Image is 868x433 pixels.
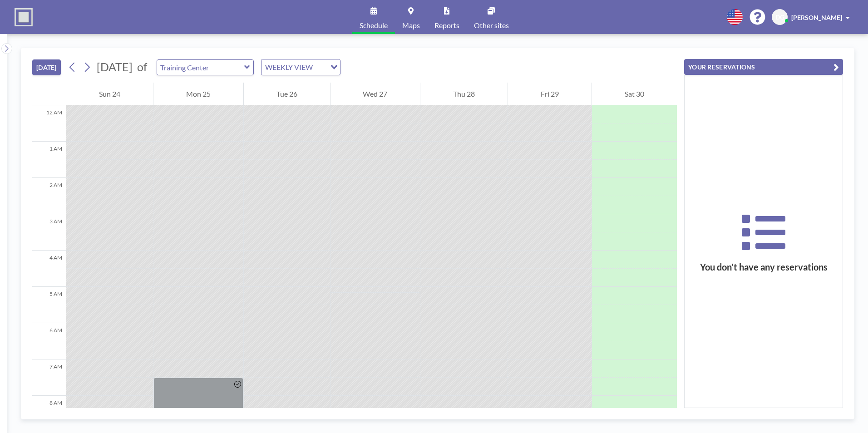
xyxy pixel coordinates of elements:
span: Schedule [360,22,388,29]
span: Reports [434,22,459,29]
h3: You don’t have any reservations [685,261,843,273]
div: Wed 27 [330,83,420,105]
div: 5 AM [32,287,66,323]
div: 3 AM [32,214,66,251]
button: [DATE] [32,59,61,75]
div: 8 AM [32,396,66,432]
span: Other sites [474,22,509,29]
div: 2 AM [32,178,66,214]
div: Mon 25 [153,83,243,105]
span: WEEKLY VIEW [263,61,315,73]
div: 12 AM [32,105,66,142]
div: 1 AM [32,142,66,178]
button: YOUR RESERVATIONS [684,59,843,75]
input: Training Center [157,60,244,75]
span: of [137,60,147,74]
span: [DATE] [97,60,133,74]
div: 4 AM [32,251,66,287]
span: Maps [402,22,420,29]
input: Search for option [316,61,325,73]
div: 7 AM [32,359,66,396]
div: 6 AM [32,323,66,359]
div: Search for option [261,59,340,75]
div: Fri 29 [508,83,592,105]
img: organization-logo [15,8,33,26]
div: Thu 28 [420,83,508,105]
span: DG [775,13,784,21]
div: Sun 24 [66,83,153,105]
div: Sat 30 [592,83,677,105]
div: Tue 26 [244,83,330,105]
span: [PERSON_NAME] [791,14,842,21]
